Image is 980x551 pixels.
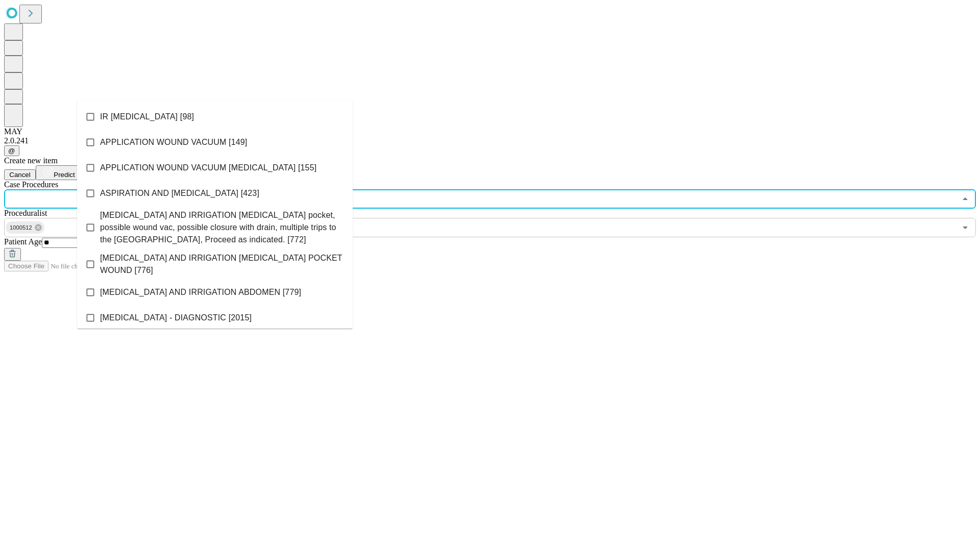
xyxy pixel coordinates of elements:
span: [MEDICAL_DATA] AND IRRIGATION [MEDICAL_DATA] POCKET WOUND [776] [100,252,345,277]
button: Close [958,192,972,206]
div: 2.0.241 [4,136,976,145]
button: Open [958,220,972,235]
span: [MEDICAL_DATA] AND IRRIGATION ABDOMEN [779] [100,286,301,298]
div: 1000512 [6,221,44,234]
span: APPLICATION WOUND VACUUM [149] [100,136,247,148]
span: [MEDICAL_DATA] AND IRRIGATION [MEDICAL_DATA] pocket, possible wound vac, possible closure with dr... [100,209,345,246]
span: 1000512 [6,222,36,234]
span: Scheduled Procedure [4,180,58,189]
button: Cancel [4,169,36,180]
span: [MEDICAL_DATA] - DIAGNOSTIC [2015] [100,312,252,324]
button: @ [4,145,19,156]
button: Predict [36,165,83,180]
span: APPLICATION WOUND VACUUM [MEDICAL_DATA] [155] [100,162,316,174]
div: MAY [4,127,976,136]
span: Predict [54,171,75,179]
span: Cancel [9,171,31,179]
span: Create new item [4,156,58,165]
span: IR [MEDICAL_DATA] [98] [100,111,194,123]
span: @ [8,147,15,155]
span: Proceduralist [4,209,47,217]
span: Patient Age [4,237,42,246]
span: ASPIRATION AND [MEDICAL_DATA] [423] [100,187,259,199]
